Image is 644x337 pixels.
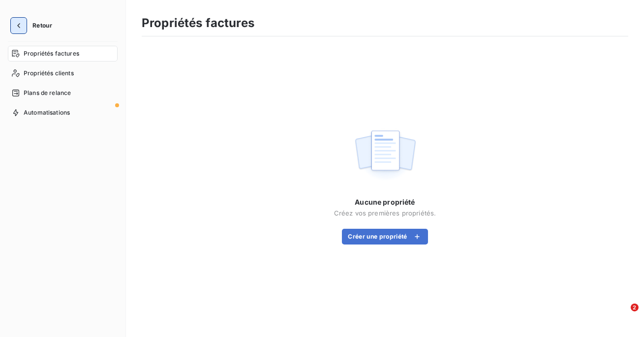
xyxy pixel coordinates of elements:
[355,197,415,207] span: Aucune propriété
[8,105,118,121] a: Automatisations
[334,209,436,217] span: Créez vos premières propriétés.
[24,49,79,58] span: Propriétés factures
[32,23,52,29] span: Retour
[24,108,70,117] span: Automatisations
[8,85,118,101] a: Plans de relance
[142,14,254,32] h3: Propriétés factures
[354,125,417,186] img: empty state
[8,46,118,61] a: Propriétés factures
[631,304,639,311] span: 2
[8,18,60,33] button: Retour
[8,65,118,81] a: Propriétés clients
[342,229,428,245] button: Créer une propriété
[24,69,74,78] span: Propriétés clients
[24,89,71,97] span: Plans de relance
[611,304,634,327] iframe: Intercom live chat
